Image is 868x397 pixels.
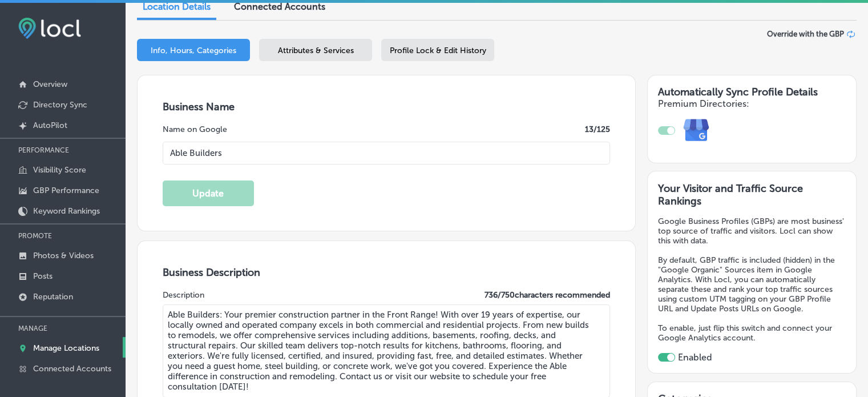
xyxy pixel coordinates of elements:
h3: Business Name [163,101,611,113]
p: Visibility Score [33,165,86,175]
label: 736 / 750 characters recommended [485,290,610,300]
h3: Automatically Sync Profile Details [658,86,846,98]
p: Overview [33,79,67,89]
p: AutoPilot [33,121,67,130]
label: Name on Google [163,125,227,134]
p: GBP Performance [33,186,99,195]
p: To enable, just flip this switch and connect your Google Analytics account. [658,323,846,343]
span: Attributes & Services [278,46,354,55]
p: Posts [33,271,53,281]
p: Google Business Profiles (GBPs) are most business' top source of traffic and visitors. Locl can s... [658,216,846,246]
button: Update [163,181,254,206]
label: Enabled [678,352,712,363]
p: Directory Sync [33,100,87,110]
h3: Your Visitor and Traffic Source Rankings [658,182,846,207]
p: Connected Accounts [33,364,111,374]
p: Reputation [33,292,73,302]
span: Profile Lock & Edit History [390,46,486,55]
label: Description [163,290,204,300]
p: Keyword Rankings [33,206,100,216]
h4: Premium Directories: [658,98,846,109]
span: Override with the GBP [767,30,844,38]
span: Location Details [143,1,211,12]
p: By default, GBP traffic is included (hidden) in the "Google Organic" Sources item in Google Analy... [658,255,846,314]
label: 13 /125 [585,125,610,134]
p: Photos & Videos [33,251,94,260]
img: e7ababfa220611ac49bdb491a11684a6.png [675,109,718,152]
input: Enter Location Name [163,142,611,165]
h3: Business Description [163,266,611,279]
span: Connected Accounts [234,1,325,12]
span: Info, Hours, Categories [151,46,236,55]
p: Manage Locations [33,343,99,353]
img: fda3e92497d09a02dc62c9cd864e3231.png [18,18,81,39]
